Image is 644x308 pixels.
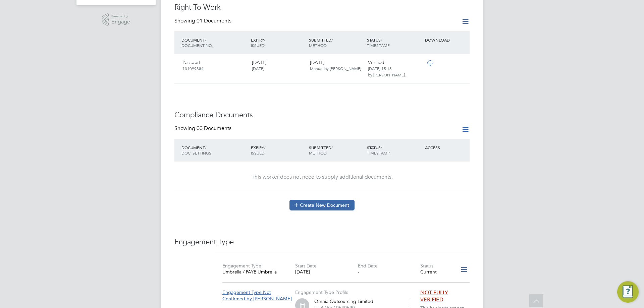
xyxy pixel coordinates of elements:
span: / [381,37,382,43]
span: 01 Documents [197,17,231,24]
span: Engage [111,19,130,25]
div: This worker does not need to supply additional documents. [181,174,463,181]
span: NOT FULLY VERIFIED [420,289,448,303]
span: / [205,37,206,43]
span: / [264,37,265,43]
div: DOCUMENT [180,34,249,51]
span: / [264,145,265,150]
span: Manual by [PERSON_NAME]. [310,66,362,71]
span: Verified [368,59,384,65]
label: Engagement Type [222,263,261,269]
span: DOC. SETTINGS [181,150,211,156]
h3: Right To Work [174,3,470,12]
div: EXPIRY [249,34,307,51]
span: TIMESTAMP [367,43,390,48]
span: Engagement Type Not Confirmed by [PERSON_NAME] [222,289,292,301]
span: 131099384 [182,66,204,71]
button: Engage Resource Center [617,281,639,303]
label: End Date [358,263,378,269]
span: / [381,145,382,150]
div: Showing [174,125,233,132]
div: SUBMITTED [307,141,365,159]
div: Passport [180,57,249,74]
div: STATUS [365,34,423,51]
div: [DATE] [307,57,365,74]
span: METHOD [309,43,327,48]
span: [DATE] [252,66,264,71]
span: by [PERSON_NAME]. [368,72,406,77]
span: DOCUMENT NO. [181,43,213,48]
span: 00 Documents [197,125,231,132]
span: Powered by [111,13,130,19]
div: ACCESS [423,141,470,153]
div: SUBMITTED [307,34,365,51]
div: Current [420,269,451,275]
label: Status [420,263,433,269]
span: TIMESTAMP [367,150,390,156]
span: / [331,37,333,43]
div: - [358,269,420,275]
div: [DATE] [249,57,307,74]
span: / [331,145,333,150]
span: [DATE] 15:13 [368,66,392,71]
label: Engagement Type Profile [295,289,348,295]
div: DOWNLOAD [423,34,470,46]
span: ISSUED [251,150,265,156]
div: DOCUMENT [180,141,249,159]
h3: Compliance Documents [174,110,470,120]
div: [DATE] [295,269,358,275]
div: STATUS [365,141,423,159]
div: Showing [174,17,233,24]
span: METHOD [309,150,327,156]
button: Create New Document [289,200,355,210]
div: EXPIRY [249,141,307,159]
a: Powered byEngage [102,13,130,26]
h3: Engagement Type [174,237,470,247]
label: Start Date [295,263,317,269]
span: / [205,145,206,150]
span: ISSUED [251,43,265,48]
div: Umbrella / PAYE Umbrella [222,269,285,275]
